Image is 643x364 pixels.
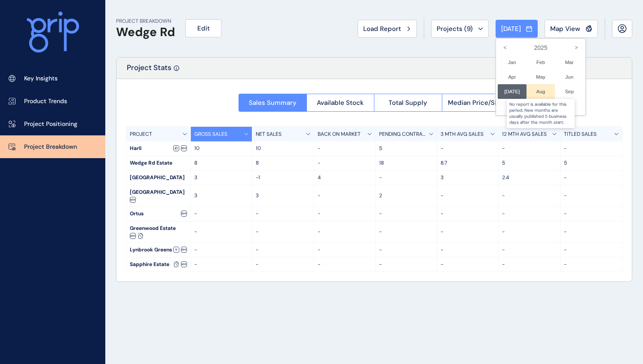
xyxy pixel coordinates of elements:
li: Sep [555,84,584,99]
li: Oct [498,99,527,113]
li: Feb [527,55,555,70]
li: May [527,70,555,84]
p: Key Insights [24,74,58,83]
li: Mar [555,55,584,70]
li: Dec [555,99,584,113]
i: > [569,40,584,55]
li: Jun [555,70,584,84]
p: Product Trends [24,97,67,106]
p: Project Breakdown [24,143,77,151]
li: Apr [498,70,527,84]
li: Nov [527,99,555,113]
li: Aug [527,84,555,99]
li: Jan [498,55,527,70]
li: [DATE] [498,84,527,99]
i: < [498,40,512,55]
p: Project Positioning [24,120,77,128]
label: 2025 [498,40,584,55]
